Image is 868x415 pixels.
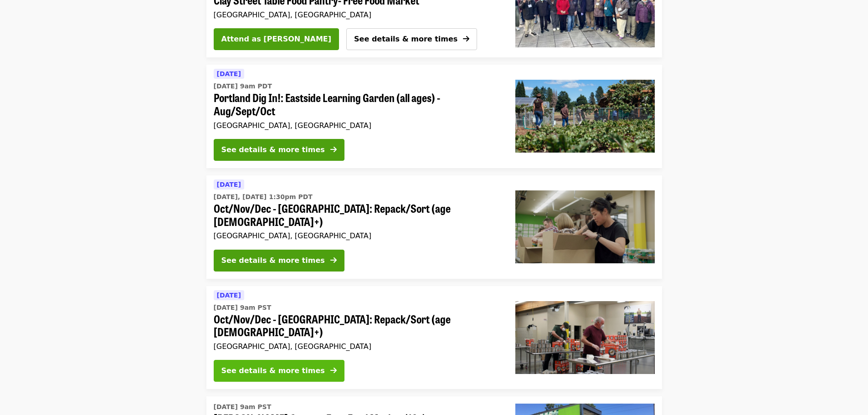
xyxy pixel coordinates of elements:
button: See details & more times [214,139,344,161]
button: See details & more times [214,250,344,272]
a: See details for "Oct/Nov/Dec - Portland: Repack/Sort (age 8+)" [206,175,662,279]
a: See details for "Portland Dig In!: Eastside Learning Garden (all ages) - Aug/Sept/Oct" [206,65,662,168]
img: Oct/Nov/Dec - Portland: Repack/Sort (age 8+) organized by Oregon Food Bank [515,190,655,263]
span: Oct/Nov/Dec - [GEOGRAPHIC_DATA]: Repack/Sort (age [DEMOGRAPHIC_DATA]+) [214,313,501,339]
img: Portland Dig In!: Eastside Learning Garden (all ages) - Aug/Sept/Oct organized by Oregon Food Bank [515,80,655,153]
span: Oct/Nov/Dec - [GEOGRAPHIC_DATA]: Repack/Sort (age [DEMOGRAPHIC_DATA]+) [214,202,501,228]
div: [GEOGRAPHIC_DATA], [GEOGRAPHIC_DATA] [214,121,501,130]
span: [DATE] [217,292,241,299]
span: [DATE] [217,181,241,188]
img: Oct/Nov/Dec - Portland: Repack/Sort (age 16+) organized by Oregon Food Bank [515,301,655,374]
div: See details & more times [221,255,325,266]
div: See details & more times [221,365,325,376]
div: See details & more times [221,144,325,155]
time: [DATE] 9am PST [214,402,272,412]
time: [DATE] 9am PST [214,303,272,313]
div: [GEOGRAPHIC_DATA], [GEOGRAPHIC_DATA] [214,342,501,351]
a: See details for "Oct/Nov/Dec - Portland: Repack/Sort (age 16+)" [206,286,662,389]
span: Attend as [PERSON_NAME] [221,34,332,45]
button: See details & more times [214,360,344,382]
i: arrow-right icon [330,366,337,375]
button: Attend as [PERSON_NAME] [214,28,339,50]
span: See details & more times [354,35,457,43]
i: arrow-right icon [330,145,337,154]
span: [DATE] [217,70,241,77]
span: Portland Dig In!: Eastside Learning Garden (all ages) - Aug/Sept/Oct [214,91,501,118]
i: arrow-right icon [463,35,469,43]
i: arrow-right icon [330,256,337,265]
div: [GEOGRAPHIC_DATA], [GEOGRAPHIC_DATA] [214,10,493,19]
button: See details & more times [346,28,477,50]
div: [GEOGRAPHIC_DATA], [GEOGRAPHIC_DATA] [214,231,501,240]
time: [DATE] 9am PDT [214,82,272,91]
time: [DATE], [DATE] 1:30pm PDT [214,192,313,202]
